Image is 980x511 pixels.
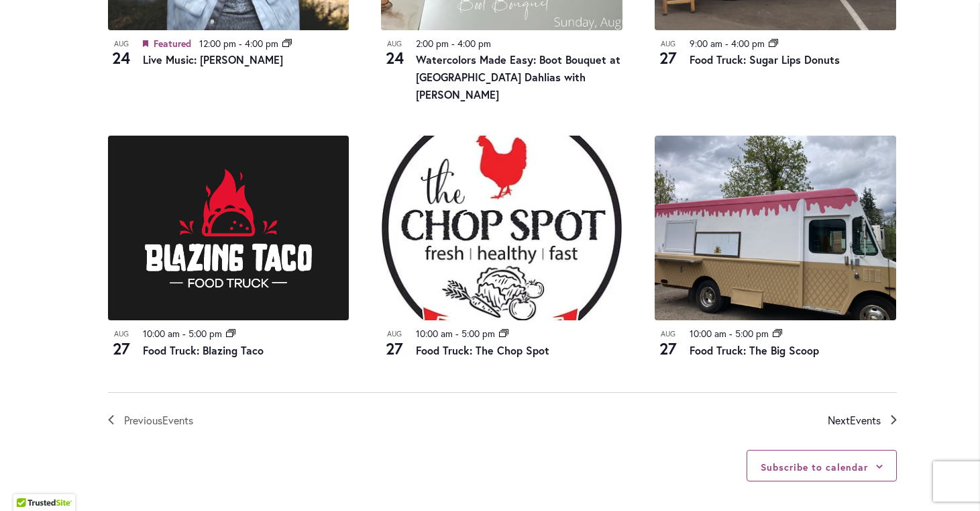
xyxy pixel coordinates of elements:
span: Featured [154,37,191,50]
span: 27 [655,337,682,360]
time: 5:00 pm [735,327,769,340]
img: Food Truck: The Big Scoop [655,136,896,320]
span: Aug [108,38,135,50]
span: Next [828,412,881,429]
time: 2:00 pm [416,37,449,50]
span: 24 [381,46,408,69]
span: - [729,327,732,340]
time: 10:00 am [416,327,453,340]
button: Subscribe to calendar [761,461,867,473]
span: 27 [108,337,135,360]
time: 12:00 pm [199,37,236,50]
time: 5:00 pm [461,327,495,340]
time: 4:00 pm [457,37,491,50]
a: Next Events [828,412,897,429]
img: THE CHOP SPOT PDX – Food Truck [381,136,622,320]
time: 9:00 am [690,37,722,50]
a: Live Music: [PERSON_NAME] [143,52,283,66]
span: Events [162,413,193,427]
span: - [455,327,459,340]
em: Featured [143,36,148,52]
span: 27 [381,337,408,360]
time: 10:00 am [690,327,726,340]
a: Watercolors Made Easy: Boot Bouquet at [GEOGRAPHIC_DATA] Dahlias with [PERSON_NAME] [416,52,620,101]
span: Aug [381,38,408,50]
span: 24 [108,46,135,69]
span: Aug [381,328,408,340]
a: Food Truck: Blazing Taco [143,343,264,357]
a: Previous Events [108,412,193,429]
span: Aug [655,328,682,340]
iframe: Launch Accessibility Center [10,463,48,501]
time: 4:00 pm [731,37,765,50]
time: 5:00 pm [188,327,222,340]
span: Aug [108,328,135,340]
img: Blazing Taco Food Truck [108,136,349,320]
span: Aug [655,38,682,50]
span: - [182,327,186,340]
span: - [451,37,455,50]
span: Previous [124,412,193,429]
a: Food Truck: The Chop Spot [416,343,549,357]
time: 4:00 pm [245,37,278,50]
a: Food Truck: The Big Scoop [690,343,819,357]
span: - [725,37,728,50]
span: Events [850,413,881,427]
time: 10:00 am [143,327,180,340]
span: 27 [655,46,682,69]
span: - [239,37,242,50]
a: Food Truck: Sugar Lips Donuts [690,52,840,66]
